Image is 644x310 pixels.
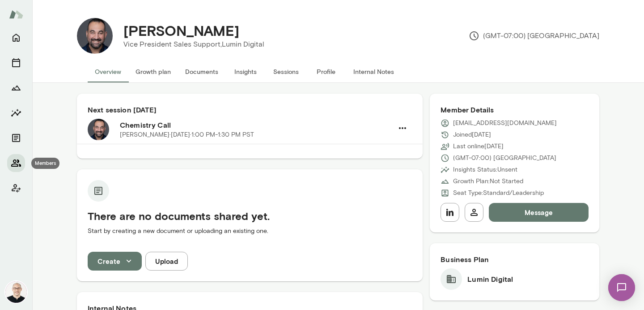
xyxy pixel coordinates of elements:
h6: Member Details [441,104,589,115]
p: (GMT-07:00) [GEOGRAPHIC_DATA] [453,154,556,163]
h6: Chemistry Call [120,120,393,130]
p: Vice President Sales Support, Lumin Digital [123,39,264,50]
h6: Lumin Digital [467,274,513,284]
h4: [PERSON_NAME] [123,22,239,39]
button: Overview [88,61,128,82]
img: Mento [9,6,23,23]
button: Internal Notes [346,61,401,82]
p: [PERSON_NAME] · [DATE] · 1:00 PM-1:30 PM PST [120,130,254,139]
button: Insights [7,104,25,122]
p: [EMAIL_ADDRESS][DOMAIN_NAME] [453,119,557,128]
button: Members [7,154,25,172]
button: Sessions [7,54,25,72]
button: Growth plan [128,61,178,82]
p: Start by creating a new document or uploading an existing one. [88,227,412,236]
button: Home [7,29,25,47]
button: Insights [225,61,266,82]
h6: Next session [DATE] [88,104,412,115]
button: Profile [306,61,346,82]
p: Growth Plan: Not Started [453,177,523,186]
h5: There are no documents shared yet. [88,209,412,223]
h6: Business Plan [441,254,589,265]
button: Sessions [266,61,306,82]
p: Last online [DATE] [453,142,504,151]
button: Create [88,252,142,271]
button: Message [489,203,589,222]
p: Joined [DATE] [453,130,491,139]
img: Michael Wilson [5,281,27,303]
p: Insights Status: Unsent [453,165,517,174]
div: Members [31,158,59,169]
p: (GMT-07:00) [GEOGRAPHIC_DATA] [469,30,599,41]
p: Seat Type: Standard/Leadership [453,189,544,198]
button: Growth Plan [7,79,25,97]
button: Client app [7,179,25,197]
img: Atif Sabawi [77,18,113,54]
button: Documents [7,129,25,147]
button: Upload [145,252,188,271]
button: Documents [178,61,225,82]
